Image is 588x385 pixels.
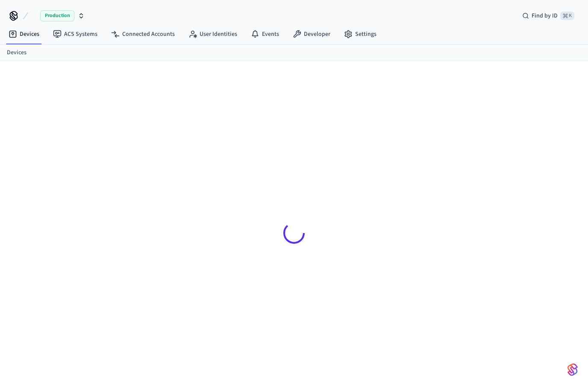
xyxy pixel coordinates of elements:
[337,26,383,42] a: Settings
[40,10,74,21] span: Production
[46,26,104,42] a: ACS Systems
[7,48,26,57] a: Devices
[560,12,574,20] span: ⌘ K
[182,26,244,42] a: User Identities
[286,26,337,42] a: Developer
[515,8,581,23] div: Find by ID⌘ K
[2,26,46,42] a: Devices
[567,363,578,376] img: SeamLogoGradient.69752ec5.svg
[104,26,182,42] a: Connected Accounts
[244,26,286,42] a: Events
[532,12,558,20] span: Find by ID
